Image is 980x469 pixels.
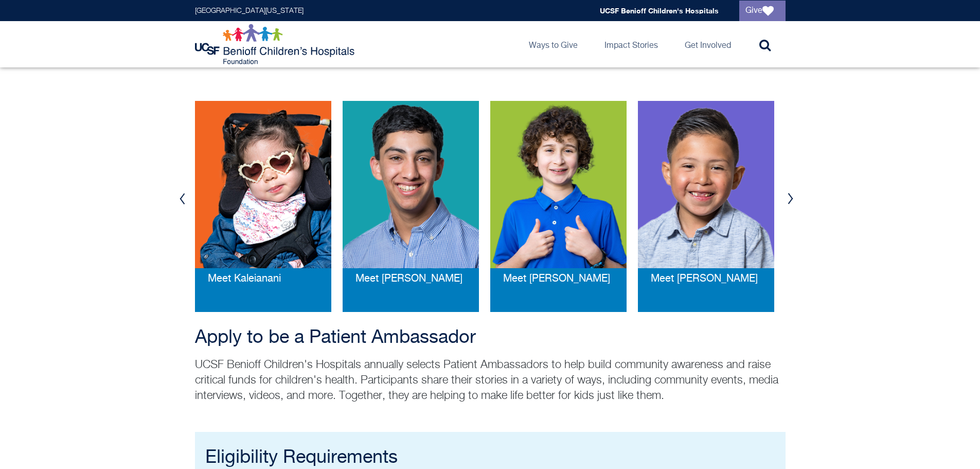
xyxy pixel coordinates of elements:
a: Meet Kaleianani [208,273,281,285]
a: [GEOGRAPHIC_DATA][US_STATE] [195,7,304,14]
a: Get Involved [676,21,739,67]
span: Meet [PERSON_NAME] [651,273,758,284]
img: kaleiani-web.png [195,101,331,268]
a: Ways to Give [521,21,586,67]
h2: Apply to be a Patient Ambassador [195,327,786,348]
a: Impact Stories [596,21,666,67]
img: eli-web_0.png [638,101,774,268]
a: Meet [PERSON_NAME] [651,273,758,285]
span: Meet [PERSON_NAME] [503,273,610,284]
a: Meet [PERSON_NAME] [503,273,610,285]
h2: Eligibility Requirements [205,442,775,468]
img: rhydian-web_0.png [490,101,627,268]
a: Give [739,1,786,21]
img: Logo for UCSF Benioff Children's Hospitals Foundation [195,24,357,65]
a: Meet [PERSON_NAME] [355,273,462,285]
button: Previous [175,183,190,214]
span: Meet Kaleianani [208,273,281,284]
a: UCSF Benioff Children's Hospitals [600,6,719,15]
span: Meet [PERSON_NAME] [355,273,462,284]
img: dilan-web_0.png [343,101,479,268]
p: UCSF Benioff Children's Hospitals annually selects Patient Ambassadors to help build community aw... [195,357,786,404]
button: Next [783,183,798,214]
